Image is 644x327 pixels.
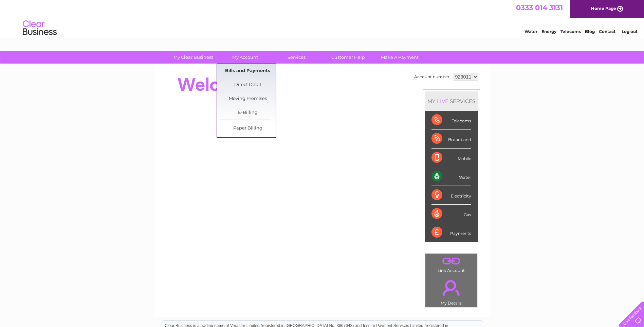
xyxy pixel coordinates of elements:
[622,29,638,34] a: Log out
[516,3,563,12] a: 0333 014 3131
[431,130,471,148] div: Broadband
[220,64,276,78] a: Bills and Payments
[220,78,276,92] a: Direct Debit
[541,29,556,34] a: Energy
[22,18,57,38] img: logo.png
[431,167,471,186] div: Water
[525,29,537,34] a: Water
[431,149,471,167] div: Mobile
[412,71,451,83] td: Account number
[431,205,471,223] div: Gas
[220,92,276,106] a: Moving Premises
[425,274,478,308] td: My Details
[320,51,376,64] a: Customer Help
[431,186,471,205] div: Electricity
[372,51,428,64] a: Make A Payment
[425,253,478,275] td: Link Account
[165,51,221,64] a: My Clear Business
[427,255,476,267] a: .
[431,111,471,130] div: Telecoms
[427,276,476,300] a: .
[436,98,450,104] div: LIVE
[599,29,615,34] a: Contact
[220,106,276,120] a: E-Billing
[220,122,276,135] a: Paper Billing
[269,51,325,64] a: Services
[425,91,478,111] div: MY SERVICES
[585,29,595,34] a: Blog
[560,29,581,34] a: Telecoms
[162,4,483,33] div: Clear Business is a trading name of Verastar Limited (registered in [GEOGRAPHIC_DATA] No. 3667643...
[431,223,471,242] div: Payments
[217,51,273,64] a: My Account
